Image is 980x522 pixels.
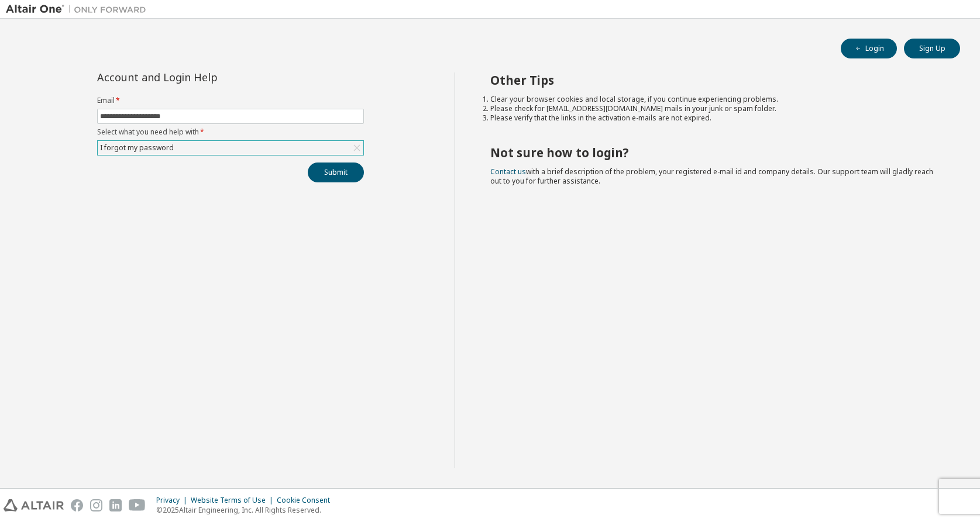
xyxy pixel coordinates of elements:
p: © 2025 Altair Engineering, Inc. All Rights Reserved. [156,505,337,515]
div: I forgot my password [98,141,176,154]
h2: Other Tips [490,72,939,88]
button: Submit [308,163,364,182]
div: I forgot my password [98,141,363,155]
button: Sign Up [904,39,960,58]
div: Privacy [156,496,191,505]
label: Select what you need help with [97,127,364,137]
h2: Not sure how to login? [490,145,939,160]
li: Please check for [EMAIL_ADDRESS][DOMAIN_NAME] mails in your junk or spam folder. [490,104,939,113]
li: Please verify that the links in the activation e-mails are not expired. [490,113,939,123]
img: instagram.svg [90,499,102,511]
label: Email [97,96,364,105]
img: Altair One [6,4,152,15]
img: altair_logo.svg [4,499,64,511]
img: facebook.svg [71,499,83,511]
div: Cookie Consent [277,496,337,505]
div: Website Terms of Use [191,496,277,505]
div: Account and Login Help [97,72,311,82]
li: Clear your browser cookies and local storage, if you continue experiencing problems. [490,95,939,104]
span: with a brief description of the problem, your registered e-mail id and company details. Our suppo... [490,167,933,186]
img: linkedin.svg [109,499,122,511]
a: Contact us [490,167,526,177]
button: Login [841,39,897,58]
img: youtube.svg [129,499,146,511]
